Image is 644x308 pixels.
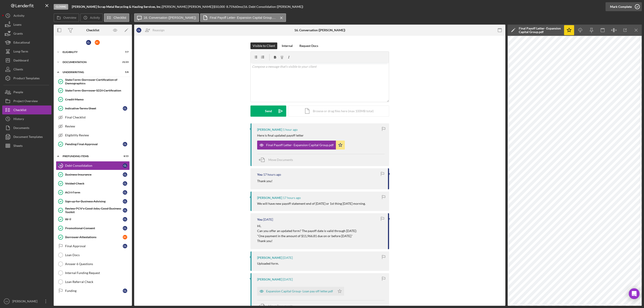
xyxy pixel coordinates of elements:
div: Mark Complete [610,2,632,11]
div: Expansion Capital Group- Loan pay off letter.pdf [266,289,333,293]
div: Funding [65,289,123,293]
text: SS [5,300,8,303]
div: C L [123,142,127,146]
tspan: 16 [59,164,62,167]
div: Activity [13,11,24,21]
div: 60 mo [235,5,243,8]
div: | 16. Debt Consolidation ([PERSON_NAME]) [243,5,303,8]
div: E C [123,235,127,239]
a: Answer 6 Questions [56,259,130,268]
div: You [257,218,263,221]
div: Final Checklist [65,116,129,119]
div: Final Approval [65,244,123,248]
time: 2025-09-03 22:57 [263,218,273,221]
div: State Form: Borrower SEDI Certification [65,89,129,92]
div: Loans [13,20,21,30]
label: Checklist [114,16,126,19]
a: Final ApprovalCL [56,242,130,251]
button: History [2,114,51,123]
div: C L [123,226,127,230]
button: CLReassign [134,26,169,35]
button: People [2,88,51,97]
div: Review PCV's Good Jobs, Good Business Toolkit [65,207,123,214]
div: Documentation [63,61,117,63]
time: 2025-09-04 23:23 [283,196,301,200]
a: Promotional ConsentCL [56,224,130,233]
div: Final Payoff Letter- Expansion Capital Group.pdf [519,27,561,34]
div: 8.75 % [226,5,235,8]
a: Loans [2,20,51,29]
div: Underwriting [63,71,117,74]
div: 8 / 15 [121,155,129,158]
div: History [13,114,24,124]
div: W-9 [65,217,123,221]
button: Project Overview [2,97,51,105]
div: [PERSON_NAME] [PERSON_NAME] | [162,5,214,8]
a: Internal Funding Request [56,268,130,277]
div: Visible to Client [253,42,275,49]
div: C L [123,172,127,177]
div: Credit Memo [65,98,129,101]
div: Grants [13,29,23,39]
button: Request Docs [297,42,320,49]
b: [PERSON_NAME] Scrap Metal Recycling & Hauling Services, Inc. [72,5,161,8]
div: C L [123,244,127,248]
a: W-9CL [56,215,130,224]
div: C L [123,217,127,222]
button: SS[PERSON_NAME] [2,297,51,306]
div: C L [123,208,127,213]
div: 5 / 8 [121,71,129,74]
div: [PERSON_NAME] [257,196,282,200]
div: 21 / 23 [121,61,129,63]
p: Can you offer an updated form? The payoff date is valid through [DATE]: [257,228,357,233]
div: We will have new payoff statement end of [DATE] or 1st thing [DATE] morning. [257,202,366,205]
time: 2025-08-29 21:12 [283,256,293,259]
button: Activity [80,13,103,22]
button: Long-Term [2,47,51,56]
button: Visible to Client [250,42,277,49]
div: Send [265,105,272,117]
label: Final Payoff Letter- Expansion Capital Group.pdf [210,16,277,19]
div: Final Payoff Letter- Expansion Capital Group.pdf [266,143,334,147]
div: [PERSON_NAME] [257,278,282,281]
div: Request Docs [299,42,318,49]
p: Hi, [257,224,357,228]
button: Move Documents [257,154,297,165]
a: 16Debt ConsolidationCL [56,161,130,170]
button: Dashboard [2,56,51,65]
a: Borrower AttestationsEC [56,233,130,242]
div: Prefunding Items [63,155,117,158]
a: Review PCV's Good Jobs, Good Business ToolkitCL [56,206,130,215]
button: 16. Conversation ([PERSON_NAME]) [134,13,199,22]
span: $50,000 [214,5,225,8]
div: Eligibility [63,51,117,53]
label: Overview [63,16,76,19]
p: Thank you! [257,238,357,243]
div: C L [123,163,127,168]
button: Internal [280,42,295,49]
a: Loan Referral Check [56,277,130,286]
div: Checklist [13,105,26,116]
button: Checklist [2,105,51,114]
div: 7 / 7 [121,51,129,53]
a: Grants [2,29,51,38]
div: Voided Check [65,182,123,185]
div: C L [123,199,127,204]
div: Open Intercom Messenger [629,288,640,299]
button: Educational [2,38,51,47]
a: Credit Memo [56,95,130,104]
a: Final Checklist [56,113,130,122]
div: Internal [282,42,293,49]
a: Product Templates [2,74,51,83]
div: Reassign [153,26,165,35]
p: Thank you! [257,179,273,184]
button: Final Payoff Letter- Expansion Capital Group.pdf [257,141,345,150]
div: C L [136,28,141,33]
button: Overview [54,13,79,22]
div: Promotional Consent [65,226,123,230]
a: Documents [2,123,51,132]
